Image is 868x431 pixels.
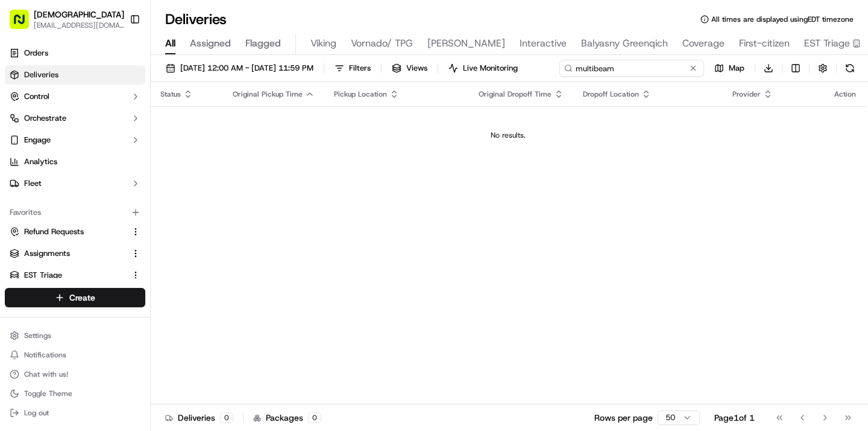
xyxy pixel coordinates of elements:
button: Live Monitoring [443,60,523,77]
button: Toggle Theme [5,385,145,402]
span: Original Dropoff Time [479,89,552,99]
span: [DATE] [107,187,131,197]
span: Original Pickup Time [233,89,303,99]
div: Action [834,89,856,99]
span: EST Triage [804,36,850,51]
div: Deliveries [165,412,233,424]
span: All [165,36,175,51]
span: All times are displayed using EDT timezone [711,14,854,24]
span: [PERSON_NAME] [37,187,98,197]
img: 1736555255976-a54dd68f-1ca7-489b-9aae-adbdc363a1c4 [12,115,34,137]
div: Past conversations [12,157,81,167]
div: 0 [308,412,321,423]
span: Engage [24,135,51,145]
button: Orchestrate [5,109,145,128]
input: Type to search [559,60,704,77]
span: Filters [349,63,371,74]
div: 0 [220,412,233,423]
button: Start new chat [205,119,219,133]
span: Status [160,89,181,99]
a: 📗Knowledge Base [7,232,97,254]
button: Refresh [841,60,858,77]
span: Analytics [24,156,57,167]
span: API Documentation [114,237,193,249]
button: Create [5,288,145,307]
span: Create [69,292,95,304]
button: [EMAIL_ADDRESS][DOMAIN_NAME] [34,21,124,30]
button: [DEMOGRAPHIC_DATA] [34,8,124,21]
span: Live Monitoring [463,63,518,74]
h1: Deliveries [165,10,227,29]
div: No results. [156,130,861,140]
button: [DEMOGRAPHIC_DATA][EMAIL_ADDRESS][DOMAIN_NAME] [5,5,125,34]
button: Filters [329,60,376,77]
div: 📗 [12,238,22,248]
button: [DATE] 12:00 AM - [DATE] 11:59 PM [160,60,319,77]
a: Refund Requests [10,226,126,237]
div: Packages [253,412,321,424]
button: Settings [5,327,145,344]
a: Assignments [10,248,126,259]
a: 💻API Documentation [97,232,198,254]
a: EST Triage [10,270,126,281]
div: Favorites [5,203,145,222]
button: Assignments [5,244,145,263]
button: Views [386,60,433,77]
span: Provider [732,89,761,99]
span: Vornado/ TPG [351,36,413,51]
span: Interactive [520,36,567,51]
button: Engage [5,130,145,150]
button: Notifications [5,346,145,363]
button: Map [709,60,750,77]
a: Analytics [5,152,145,171]
input: Got a question? Start typing here... [31,78,217,91]
a: Deliveries [5,65,145,85]
span: Toggle Theme [24,389,72,398]
div: We're available if you need us! [54,127,166,137]
div: 💻 [102,238,112,248]
button: Log out [5,404,145,421]
span: Settings [24,331,51,340]
a: Orders [5,43,145,63]
span: Pylon [120,267,146,276]
span: [PERSON_NAME] [427,36,505,51]
span: Dropoff Location [583,89,639,99]
img: Kennique Reynolds [12,176,31,195]
span: Chat with us! [24,369,68,379]
span: Fleet [24,178,42,189]
button: See all [187,155,219,169]
span: Flagged [245,36,281,51]
div: Start new chat [54,115,198,127]
span: Deliveries [24,69,58,80]
img: 8571987876998_91fb9ceb93ad5c398215_72.jpg [25,115,47,137]
span: Viking [310,36,336,51]
p: Rows per page [594,412,653,424]
span: Coverage [682,36,725,51]
span: Control [24,91,49,102]
span: Assignments [24,248,70,259]
span: Notifications [24,350,66,360]
span: Pickup Location [334,89,387,99]
button: Control [5,87,145,106]
span: • [100,187,104,197]
button: Fleet [5,174,145,193]
span: Orchestrate [24,113,66,124]
span: Balyasny Greenqich [581,36,668,51]
span: Knowledge Base [24,237,92,249]
span: First-citizen [739,36,790,51]
div: Page 1 of 1 [714,412,755,424]
span: Assigned [190,36,231,51]
button: Chat with us! [5,366,145,383]
p: Welcome 👋 [12,48,219,68]
a: Powered byPylon [85,266,146,276]
button: Refund Requests [5,222,145,241]
span: Views [406,63,427,74]
span: Map [729,63,744,74]
span: Log out [24,408,49,418]
button: EST Triage [5,266,145,285]
img: Nash [12,12,36,36]
span: EST Triage [24,270,62,281]
span: Orders [24,48,48,59]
